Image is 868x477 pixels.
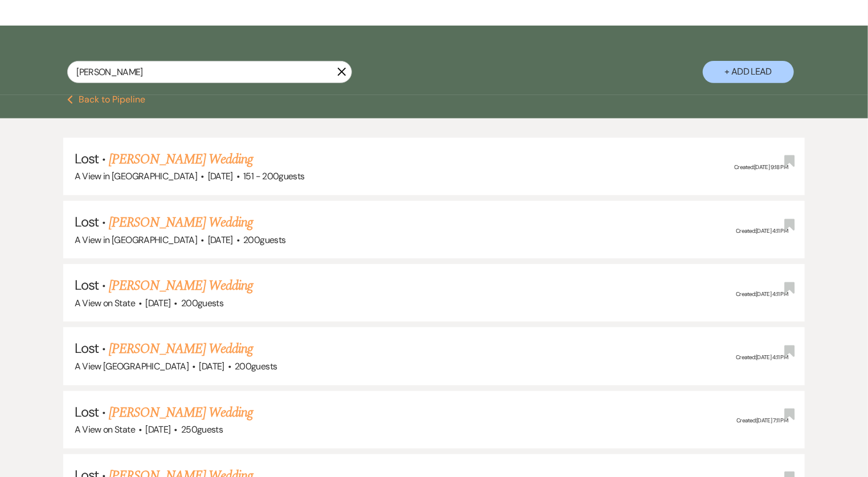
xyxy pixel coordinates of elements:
a: [PERSON_NAME] Wedding [109,339,253,359]
span: [DATE] [208,170,233,182]
span: [DATE] [208,234,233,246]
button: + Add Lead [703,61,794,83]
a: [PERSON_NAME] Wedding [109,149,253,170]
button: Back to Pipeline [67,95,145,104]
span: A View on State [75,297,135,309]
span: [DATE] [145,297,170,309]
a: [PERSON_NAME] Wedding [109,402,253,423]
span: Lost [75,276,99,294]
span: Lost [75,213,99,231]
span: Lost [75,150,99,167]
span: A View on State [75,423,135,435]
span: [DATE] [199,360,224,372]
span: A View in [GEOGRAPHIC_DATA] [75,234,198,246]
span: Created: [DATE] 4:11 PM [736,290,788,298]
span: A View in [GEOGRAPHIC_DATA] [75,170,198,182]
a: [PERSON_NAME] Wedding [109,212,253,233]
span: 151 - 200 guests [243,170,304,182]
span: 200 guests [243,234,285,246]
span: Created: [DATE] 4:11 PM [736,353,788,361]
input: Search by name, event date, email address or phone number [67,61,352,83]
span: Created: [DATE] 9:18 PM [734,164,788,171]
span: Lost [75,339,99,357]
span: Created: [DATE] 4:11 PM [736,227,788,235]
span: A View [GEOGRAPHIC_DATA] [75,360,189,372]
span: 250 guests [181,423,223,435]
span: 200 guests [181,297,223,309]
span: [DATE] [145,423,170,435]
a: [PERSON_NAME] Wedding [109,275,253,296]
span: 200 guests [235,360,277,372]
span: Lost [75,403,99,421]
span: Created: [DATE] 7:11 PM [736,417,788,424]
